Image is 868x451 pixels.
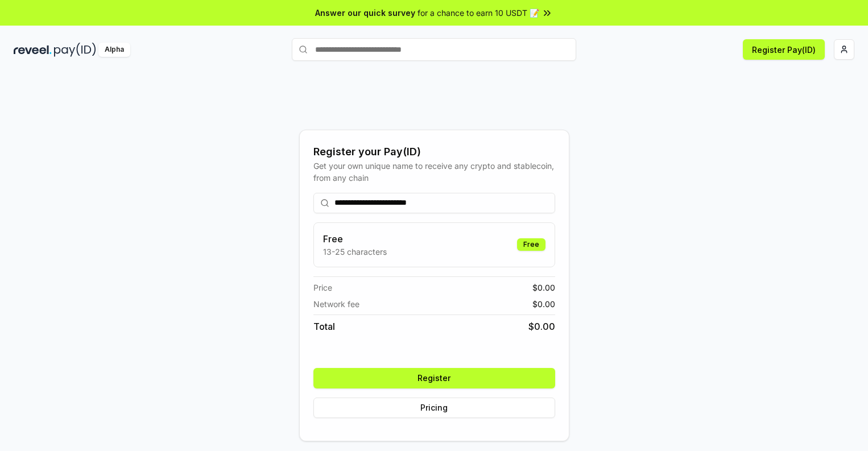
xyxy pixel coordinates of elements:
[315,7,415,19] span: Answer our quick survey
[532,282,555,293] span: $ 0.00
[313,320,335,333] span: Total
[532,298,555,310] span: $ 0.00
[98,43,130,57] div: Alpha
[313,398,555,418] button: Pricing
[313,282,332,293] span: Price
[323,232,387,246] h3: Free
[313,144,555,160] div: Register your Pay(ID)
[323,246,387,258] p: 13-25 characters
[517,238,545,251] div: Free
[743,39,825,60] button: Register Pay(ID)
[14,43,52,57] img: reveel_dark
[313,368,555,388] button: Register
[418,7,539,19] span: for a chance to earn 10 USDT 📝
[313,160,555,184] div: Get your own unique name to receive any crypto and stablecoin, from any chain
[528,320,555,333] span: $ 0.00
[313,298,359,310] span: Network fee
[54,43,96,57] img: pay_id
